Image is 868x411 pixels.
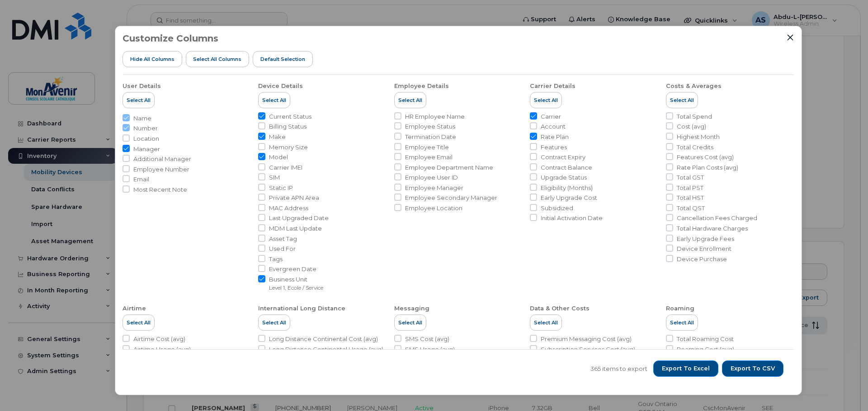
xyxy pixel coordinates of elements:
span: Features Cost (avg) [677,153,734,162]
span: Employee Number [133,165,189,174]
button: Default Selection [253,51,313,67]
button: Select All [394,92,426,108]
span: SMS Usage (avg) [405,345,455,354]
span: Email [133,175,149,184]
span: Select All [534,319,558,326]
span: Device Purchase [677,255,727,263]
span: Carrier IMEI [269,163,302,172]
span: Upgrade Status [541,173,587,182]
span: Billing Status [269,122,307,131]
span: Initial Activation Date [541,214,603,222]
span: Business Unit [269,275,323,284]
span: Roaming Cost (avg) [677,345,734,354]
span: SIM [269,173,280,182]
div: User Details [123,82,161,90]
span: Select All [262,97,286,104]
h3: Customize Columns [123,33,218,43]
span: Model [269,153,288,162]
span: Rate Plan Costs (avg) [677,163,738,172]
span: Name [133,114,151,123]
span: Cost (avg) [677,122,706,131]
button: Select All [666,314,698,331]
span: Long Distance Continental Usage (avg) [269,345,383,354]
span: SMS Cost (avg) [405,335,449,343]
span: Most Recent Note [133,185,187,194]
span: Employee Location [405,204,462,212]
button: Select All [258,92,290,108]
span: Select All [398,319,422,326]
span: Carrier [541,112,561,121]
div: International Long Distance [258,305,345,313]
span: Early Upgrade Cost [541,194,597,202]
div: Messaging [394,305,429,313]
span: HR Employee Name [405,112,465,121]
span: Select All [670,97,694,104]
span: Airtime Usage (avg) [133,345,191,354]
span: Employee User ID [405,173,458,182]
small: Level 1, Ecole / Service [269,284,323,291]
span: Premium Messaging Cost (avg) [541,335,632,343]
div: Device Details [258,82,303,90]
span: Features [541,143,567,152]
span: Termination Date [405,133,456,141]
div: Carrier Details [530,82,576,90]
button: Select All [394,314,426,331]
span: Select All [534,97,558,104]
span: MDM Last Update [269,224,322,233]
button: Select All [666,92,698,108]
span: Static IP [269,184,293,192]
span: Additional Manager [133,155,191,163]
span: Subsidized [541,204,573,212]
span: Highest Month [677,133,720,141]
span: Airtime Cost (avg) [133,335,185,343]
span: Total Credits [677,143,713,152]
span: Export to CSV [731,365,775,373]
div: Roaming [666,305,694,313]
span: Employee Status [405,122,455,131]
span: Select all Columns [193,55,241,63]
span: Current Status [269,112,311,121]
span: Employee Secondary Manager [405,194,497,202]
span: Select All [262,319,286,326]
span: Select All [670,319,694,326]
span: Total Hardware Charges [677,224,748,233]
span: Private APN Area [269,194,319,202]
span: Asset Tag [269,235,297,243]
span: Total Roaming Cost [677,335,734,343]
span: Cancellation Fees Charged [677,214,757,222]
span: Default Selection [260,55,305,63]
button: Select All [123,92,155,108]
span: Total QST [677,204,705,212]
span: Last Upgraded Date [269,214,329,222]
div: Employee Details [394,82,449,90]
span: Long Distance Continental Cost (avg) [269,335,378,343]
span: Number [133,124,158,133]
span: Employee Email [405,153,453,162]
span: Employee Manager [405,184,463,192]
span: Eligibility (Months) [541,184,593,192]
span: Contract Balance [541,163,592,172]
span: Total HST [677,194,704,202]
span: Device Enrollment [677,245,731,253]
span: Select All [127,97,151,104]
span: Early Upgrade Fees [677,235,734,243]
span: Select All [398,97,422,104]
span: Contract Expiry [541,153,585,162]
span: Subscription Services Cost (avg) [541,345,635,354]
span: Used For [269,245,296,253]
button: Export to CSV [722,360,783,377]
span: Total PST [677,184,703,192]
span: Make [269,133,286,141]
button: Select all Columns [186,51,250,67]
span: Tags [269,255,283,263]
button: Select All [530,92,562,108]
button: Select All [258,314,290,331]
span: 365 items to export [590,365,647,373]
span: Employee Title [405,143,449,152]
button: Select All [123,314,155,331]
div: Data & Other Costs [530,305,590,313]
div: Airtime [123,305,146,313]
span: Total GST [677,173,704,182]
span: MAC Address [269,204,308,212]
span: Hide All Columns [130,55,175,63]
